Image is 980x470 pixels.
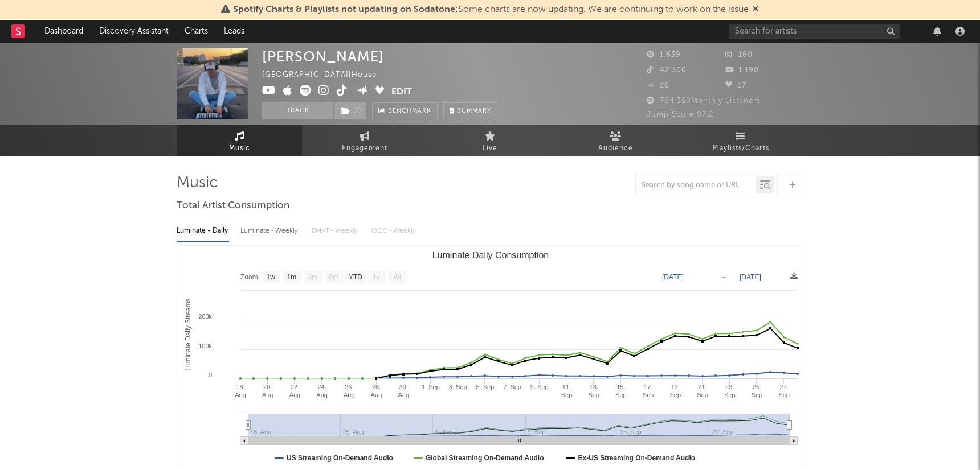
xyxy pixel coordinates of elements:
text: 1y [373,273,380,281]
span: Live [483,142,497,155]
a: Leads [216,20,252,43]
button: Track [262,102,333,119]
text: 11. Sep [561,384,573,398]
span: Jump Score: 97.2 [647,111,713,118]
text: YTD [349,273,362,281]
text: Global Streaming On-Demand Audio [426,454,544,462]
input: Search for artists [729,24,900,39]
text: 30. Aug [398,384,409,398]
text: 15. Sep [615,384,627,398]
text: US Streaming On-Demand Audio [287,454,393,462]
text: All [393,273,401,281]
span: Engagement [342,142,387,155]
text: 1m [287,273,297,281]
button: (1) [334,102,366,119]
a: Live [427,125,553,156]
span: 1.659 [647,51,681,59]
a: Discovery Assistant [91,20,177,43]
div: [PERSON_NAME] [262,48,384,65]
text: 19. Sep [670,384,681,398]
text: Luminate Daily Streams [184,298,192,370]
div: Luminate - Daily [177,221,229,241]
a: Dashboard [36,20,91,43]
span: Music [229,142,250,155]
text: 18. Aug [235,384,246,398]
text: [DATE] [662,273,684,281]
span: ( 1 ) [333,102,367,119]
text: 21. Sep [697,384,708,398]
text: 13. Sep [588,384,599,398]
text: 3m [308,273,318,281]
span: 42.300 [647,67,687,74]
a: Benchmark [372,102,438,119]
span: Audience [598,142,633,155]
text: 100k [198,343,212,349]
span: 17 [725,82,746,89]
a: Engagement [302,125,427,156]
a: Music [177,125,302,156]
div: Luminate - Weekly [240,221,300,241]
span: Benchmark [388,105,431,118]
text: 9. Sep [530,384,549,390]
text: 200k [198,313,212,320]
text: 24. Aug [316,384,328,398]
text: 5. Sep [476,384,494,390]
text: Ex-US Streaming On-Demand Audio [578,454,696,462]
input: Search by song name or URL [636,181,756,190]
span: Spotify Charts & Playlists not updating on Sodatone [233,5,455,14]
text: 26. Aug [344,384,355,398]
span: 26 [647,82,669,89]
a: Playlists/Charts [678,125,803,156]
button: Summary [443,102,497,119]
text: Luminate Daily Consumption [432,250,549,260]
text: 25. Sep [752,384,763,398]
text: 0 [209,372,212,378]
span: 160 [725,51,753,59]
span: : Some charts are now updating. We are continuing to work on the issue [233,5,749,14]
text: 22. Aug [289,384,301,398]
a: Charts [177,20,216,43]
text: 23. Sep [724,384,736,398]
span: Summary [458,108,491,114]
text: [DATE] [740,273,761,281]
text: 27. Sep [778,384,790,398]
text: 17. Sep [643,384,654,398]
text: → [720,273,727,281]
span: Total Artist Consumption [177,199,289,213]
span: Playlists/Charts [713,142,769,155]
a: Audience [553,125,678,156]
button: Edit [391,85,412,99]
text: 6m [329,273,339,281]
div: [GEOGRAPHIC_DATA] | House [262,68,390,82]
text: 1. Sep [422,384,440,390]
text: 7. Sep [503,384,521,390]
text: 3. Sep [449,384,467,390]
span: 1.190 [725,67,759,74]
text: Zoom [240,273,258,281]
span: 784.359 Monthly Listeners [647,97,761,105]
text: 28. Aug [371,384,382,398]
span: Dismiss [752,5,759,14]
text: 1w [267,273,276,281]
text: 20. Aug [262,384,273,398]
